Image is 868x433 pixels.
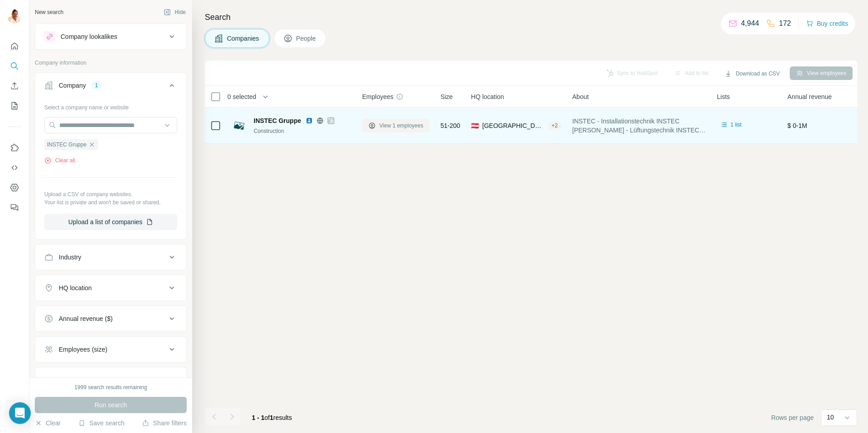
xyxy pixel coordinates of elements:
[35,419,61,428] button: Clear
[205,11,857,24] h4: Search
[59,81,86,90] div: Company
[362,119,429,132] button: View 1 employees
[362,92,393,101] span: Employees
[59,376,96,385] div: Technologies
[35,8,63,16] div: New search
[7,9,22,24] img: Avatar
[440,92,453,101] span: Size
[35,59,187,67] p: Company information
[227,92,256,101] span: 0 selected
[741,18,759,29] p: 4,944
[44,156,75,165] button: Clear all
[232,118,246,133] img: Logo of INSTEC Gruppe
[482,121,544,130] span: [GEOGRAPHIC_DATA], [GEOGRAPHIC_DATA]
[7,58,22,74] button: Search
[91,81,102,89] div: 1
[572,117,706,135] span: INSTEC - Installationstechnik INSTEC [PERSON_NAME] - Lüftungstechnik INSTEC [PERSON_NAME] - Elekt...
[7,78,22,94] button: Enrich CSV
[771,413,814,422] span: Rows per page
[7,179,22,196] button: Dashboard
[306,117,313,124] img: LinkedIn logo
[252,414,292,421] span: results
[7,140,22,156] button: Use Surfe on LinkedIn
[35,369,186,391] button: Technologies
[59,283,92,292] div: HQ location
[252,414,264,421] span: 1 - 1
[61,32,117,41] div: Company lookalikes
[59,253,81,262] div: Industry
[142,419,187,428] button: Share filters
[254,127,351,135] div: Construction
[264,414,270,421] span: of
[44,214,177,230] button: Upload a list of companies
[471,92,504,101] span: HQ location
[7,38,22,54] button: Quick start
[779,18,791,29] p: 172
[379,122,423,130] span: View 1 employees
[270,414,274,421] span: 1
[788,92,832,101] span: Annual revenue
[7,160,22,176] button: Use Surfe API
[75,383,147,391] div: 1999 search results remaining
[440,121,460,130] span: 51-200
[7,199,22,216] button: Feedback
[718,67,786,80] button: Download as CSV
[296,34,317,43] span: People
[572,92,589,101] span: About
[35,75,186,100] button: Company1
[44,198,177,207] p: Your list is private and won't be saved or shared.
[7,98,22,114] button: My lists
[157,5,192,19] button: Hide
[44,100,177,112] div: Select a company name or website
[78,419,124,428] button: Save search
[35,277,186,299] button: HQ location
[471,121,479,130] span: 🇦🇹
[227,34,260,43] span: Companies
[254,116,301,125] span: INSTEC Gruppe
[35,339,186,360] button: Employees (size)
[47,141,86,149] span: INSTEC Gruppe
[59,314,113,323] div: Annual revenue ($)
[59,345,107,354] div: Employees (size)
[35,308,186,329] button: Annual revenue ($)
[717,92,730,101] span: Lists
[35,246,186,268] button: Industry
[788,122,807,129] span: $ 0-1M
[548,122,561,130] div: + 2
[9,402,31,424] div: Open Intercom Messenger
[44,190,177,198] p: Upload a CSV of company websites.
[806,17,848,30] button: Buy credits
[827,413,834,422] p: 10
[731,121,742,129] span: 1 list
[35,26,186,47] button: Company lookalikes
